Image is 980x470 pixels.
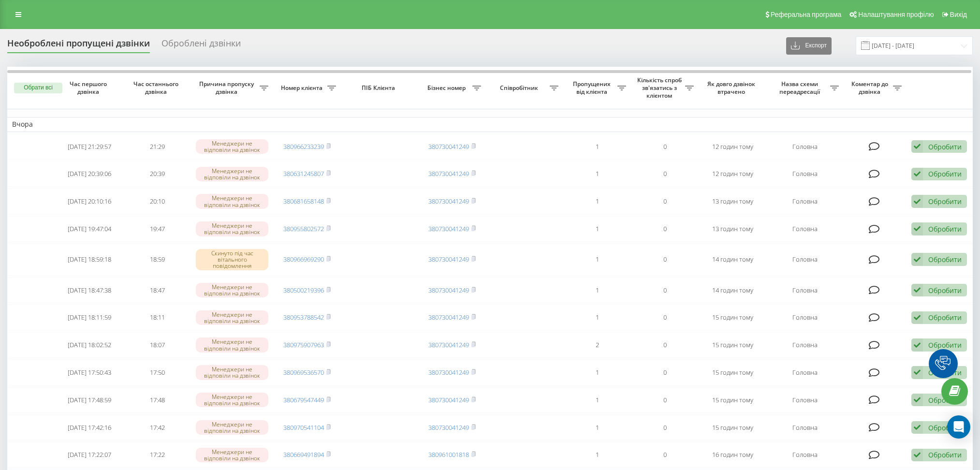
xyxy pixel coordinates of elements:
td: 1 [563,387,631,413]
td: [DATE] 18:59:18 [56,244,123,276]
td: 16 годин тому [699,442,766,468]
span: Час першого дзвінка [63,80,116,95]
td: 19:47 [123,216,191,242]
td: [DATE] 20:10:16 [56,189,123,214]
span: Назва схеми переадресації [771,80,830,95]
td: 1 [563,244,631,276]
td: [DATE] 18:47:38 [56,278,123,303]
span: Співробітник [491,84,550,92]
div: Менеджери не відповіли на дзвінок [196,310,268,325]
a: 380961001818 [428,450,469,459]
td: 0 [631,161,699,187]
td: 0 [631,305,699,330]
div: Обробити [928,340,962,350]
td: 20:39 [123,161,191,187]
button: Обрати всі [14,83,62,93]
td: [DATE] 17:50:43 [56,360,123,385]
td: 0 [631,216,699,242]
td: Головна [766,161,844,187]
a: 380975907963 [283,340,324,349]
td: 15 годин тому [699,387,766,413]
td: Головна [766,332,844,358]
div: Обробити [928,450,962,459]
td: 0 [631,332,699,358]
td: 0 [631,278,699,303]
td: 0 [631,442,699,468]
td: 1 [563,278,631,303]
span: Вихід [950,11,967,18]
td: 18:59 [123,244,191,276]
td: 14 годин тому [699,278,766,303]
a: 380681658148 [283,197,324,206]
div: Менеджери не відповіли на дзвінок [196,221,268,236]
span: Номер клієнта [278,84,327,92]
a: 380500219396 [283,286,324,294]
td: Вчора [7,117,974,132]
a: 380730041249 [428,197,469,206]
td: 1 [563,415,631,441]
a: 380669491894 [283,450,324,459]
td: [DATE] 20:39:06 [56,161,123,187]
td: 1 [563,189,631,214]
td: Головна [766,387,844,413]
td: 0 [631,387,699,413]
div: Менеджери не відповіли на дзвінок [196,338,268,352]
td: [DATE] 17:42:16 [56,415,123,441]
td: 1 [563,442,631,468]
div: Обробити [928,286,962,295]
div: Скинуто під час вітального повідомлення [196,249,268,270]
div: Оброблені дзвінки [161,38,241,53]
div: Обробити [928,313,962,322]
div: Менеджери не відповіли на дзвінок [196,393,268,407]
a: 380730041249 [428,286,469,294]
td: 1 [563,216,631,242]
td: Головна [766,415,844,441]
span: Налаштування профілю [858,11,934,18]
td: 13 годин тому [699,189,766,214]
div: Обробити [928,169,962,178]
span: Час останнього дзвінка [131,80,183,95]
td: [DATE] 17:22:07 [56,442,123,468]
td: 1 [563,161,631,187]
td: [DATE] 21:29:57 [56,134,123,160]
td: 17:50 [123,360,191,385]
a: 380966969290 [283,255,324,264]
td: 21:29 [123,134,191,160]
a: 380955802572 [283,224,324,233]
td: 15 годин тому [699,332,766,358]
td: 0 [631,415,699,441]
td: 2 [563,332,631,358]
td: 1 [563,360,631,385]
span: Бізнес номер [423,84,472,92]
a: 380730041249 [428,313,469,322]
td: 14 годин тому [699,244,766,276]
div: Обробити [928,255,962,264]
a: 380679547449 [283,396,324,404]
td: 20:10 [123,189,191,214]
td: Головна [766,305,844,330]
a: 380966233239 [283,142,324,151]
td: Головна [766,244,844,276]
div: Менеджери не відповіли на дзвінок [196,365,268,380]
td: 12 годин тому [699,161,766,187]
button: Експорт [786,37,832,55]
td: [DATE] 17:48:59 [56,387,123,413]
div: Менеджери не відповіли на дзвінок [196,139,268,154]
div: Менеджери не відповіли на дзвінок [196,167,268,181]
div: Менеджери не відповіли на дзвінок [196,194,268,208]
a: 380730041249 [428,142,469,151]
a: 380631245807 [283,169,324,178]
span: ПІБ Клієнта [349,84,410,92]
td: 17:22 [123,442,191,468]
div: Менеджери не відповіли на дзвінок [196,420,268,435]
span: Коментар до дзвінка [848,80,893,95]
td: 0 [631,244,699,276]
td: [DATE] 18:02:52 [56,332,123,358]
td: Головна [766,442,844,468]
td: [DATE] 19:47:04 [56,216,123,242]
div: Менеджери не відповіли на дзвінок [196,283,268,297]
a: 380969536570 [283,368,324,377]
td: [DATE] 18:11:59 [56,305,123,330]
a: 380730041249 [428,396,469,404]
td: Головна [766,189,844,214]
